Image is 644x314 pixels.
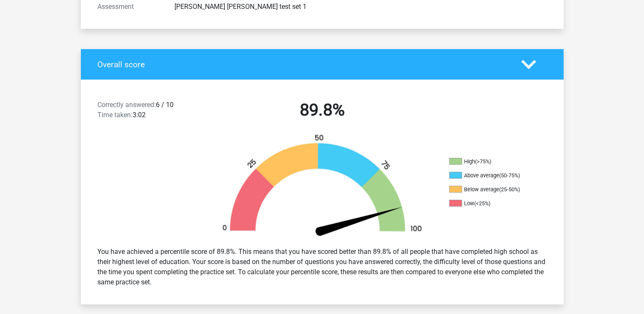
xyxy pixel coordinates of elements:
li: Below average [449,186,534,193]
li: High [449,158,534,165]
li: Low [449,200,534,207]
span: Time taken: [97,111,133,119]
div: (25-50%) [499,186,520,193]
h2: 89.8% [213,100,431,120]
div: (>75%) [475,158,491,165]
div: (50-75%) [499,172,520,179]
div: Assessment [91,2,168,12]
div: (<25%) [474,200,490,207]
h4: Overall score [97,60,509,69]
div: 6 / 10 3:02 [91,100,207,124]
img: 90.da62de00dc71.png [208,134,437,240]
span: Correctly answered: [97,101,156,109]
li: Above average [449,172,534,179]
div: [PERSON_NAME] [PERSON_NAME] test set 1 [168,2,322,12]
div: You have achieved a percentile score of 89.8%. This means that you have scored better than 89.8% ... [91,243,553,291]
